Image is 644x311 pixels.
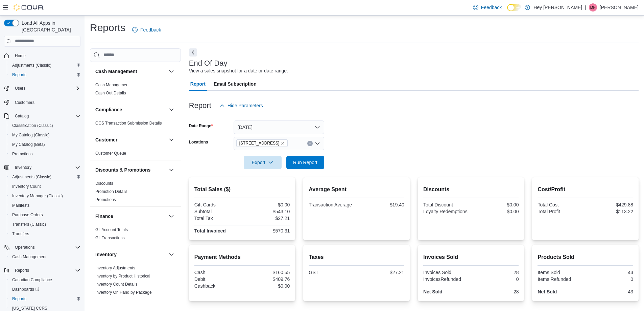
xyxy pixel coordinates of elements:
h3: Report [189,102,211,110]
a: Inventory by Product Historical [95,274,150,279]
span: Manifests [9,201,80,209]
button: Cash Management [95,68,166,75]
span: Customers [15,100,34,105]
p: [PERSON_NAME] [600,3,639,12]
h2: Products Sold [538,253,633,261]
span: Transfers [9,230,80,238]
span: Inventory Manager (Classic) [9,192,80,200]
a: Inventory Manager (Classic) [9,192,66,200]
span: Home [12,51,80,60]
button: Operations [12,243,38,251]
span: Users [12,84,80,92]
strong: Net Sold [423,289,443,294]
a: Inventory Count [9,182,44,191]
span: Operations [15,245,35,250]
span: 10311 103 Avenue NW [236,139,288,147]
a: Customers [12,98,37,107]
div: View a sales snapshot for a date or date range. [189,67,288,74]
span: Reports [12,266,80,274]
div: 43 [587,270,633,275]
div: $0.00 [472,202,519,207]
button: Promotions [7,149,83,159]
a: Transfers [9,230,32,238]
span: Dashboards [12,287,39,292]
div: 28 [472,270,519,275]
a: Promotions [9,150,35,158]
span: Manifests [12,203,29,208]
span: Transfers (Classic) [12,222,46,227]
div: $0.00 [243,202,290,207]
span: Canadian Compliance [12,277,52,283]
span: Feedback [140,26,161,33]
div: $27.21 [243,216,290,221]
button: Discounts & Promotions [167,166,175,174]
span: Home [15,53,26,59]
div: Cashback [194,283,241,289]
span: Adjustments (Classic) [12,174,51,180]
a: GL Transactions [95,236,125,240]
span: Canadian Compliance [9,276,80,284]
button: Compliance [167,106,175,114]
h3: Customer [95,136,117,143]
a: Reports [9,295,29,303]
button: Inventory Manager (Classic) [7,191,83,201]
span: Reports [9,295,80,303]
h3: Finance [95,213,113,220]
button: Home [1,51,83,61]
img: Cova [14,4,44,11]
a: Promotion Details [95,189,127,194]
span: Cash Out Details [95,90,126,96]
span: Purchase Orders [12,212,43,218]
button: Adjustments (Classic) [7,61,83,70]
a: OCS Transaction Submission Details [95,121,162,126]
a: Dashboards [7,285,83,294]
span: [US_STATE] CCRS [12,306,47,311]
a: Cash Out Details [95,91,126,95]
a: Promotions [95,197,116,202]
span: Reports [15,268,29,273]
span: My Catalog (Classic) [12,132,50,138]
a: Home [12,52,28,60]
button: [DATE] [234,120,324,134]
button: Customers [1,97,83,107]
div: Debit [194,276,241,282]
button: Catalog [1,111,83,121]
button: Purchase Orders [7,210,83,220]
span: Reports [9,71,80,79]
span: Transfers (Classic) [9,220,80,228]
div: 43 [587,289,633,294]
span: Reports [12,296,26,302]
h3: End Of Day [189,59,228,67]
a: Inventory On Hand by Package [95,290,152,295]
input: Dark Mode [507,4,521,11]
div: Total Discount [423,202,470,207]
div: Compliance [90,119,181,130]
h2: Invoices Sold [423,253,519,261]
span: Adjustments (Classic) [9,173,80,181]
button: Manifests [7,201,83,210]
button: Transfers (Classic) [7,220,83,229]
span: Inventory [15,165,31,170]
span: Inventory On Hand by Package [95,290,152,295]
a: Customer Queue [95,151,126,156]
div: $27.21 [358,270,404,275]
span: Adjustments (Classic) [9,61,80,69]
label: Date Range [189,123,213,129]
button: Hide Parameters [217,99,266,112]
span: Catalog [12,112,80,120]
button: Inventory [1,163,83,172]
h3: Cash Management [95,68,137,75]
a: Dashboards [9,285,42,293]
span: Report [190,77,206,91]
div: InvoicesRefunded [423,276,470,282]
div: Gift Cards [194,202,241,207]
span: Export [248,156,278,169]
span: My Catalog (Beta) [9,140,80,149]
span: Inventory Count Details [95,282,138,287]
button: Inventory [12,163,34,172]
span: Purchase Orders [9,211,80,219]
button: Finance [167,212,175,220]
h2: Average Spent [309,185,404,194]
